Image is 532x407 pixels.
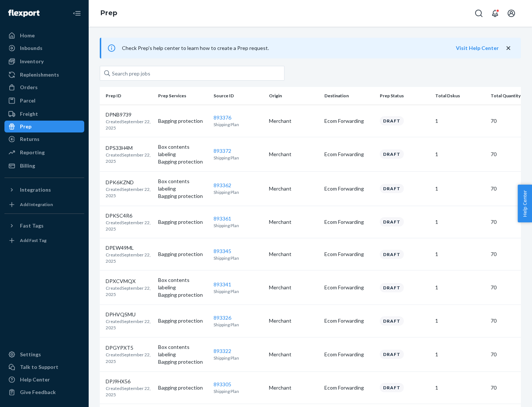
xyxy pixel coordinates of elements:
[471,6,486,21] button: Open Search Box
[106,118,152,131] p: Created September 22, 2025
[158,143,208,158] p: Box contents labeling
[380,250,404,259] div: Draft
[20,58,44,65] div: Inventory
[4,95,84,107] a: Parcel
[4,361,84,373] a: Talk to Support
[106,378,152,385] p: DPJ9HX56
[20,84,38,91] div: Orders
[20,110,38,118] div: Freight
[380,383,404,392] div: Draft
[214,215,231,222] a: 893361
[4,220,84,232] button: Fast Tags
[106,186,152,199] p: Created September 22, 2025
[4,108,84,120] a: Freight
[377,87,432,105] th: Prep Status
[380,184,404,193] div: Draft
[380,350,404,359] div: Draft
[435,317,485,324] p: 1
[321,87,377,105] th: Destination
[324,218,374,226] p: Ecom Forwarding
[8,10,40,17] img: Flexport logo
[106,219,152,232] p: Created September 22, 2025
[214,148,231,154] a: 893372
[435,218,485,226] p: 1
[4,147,84,158] a: Reporting
[269,384,318,391] p: Merchant
[456,44,499,52] button: Visit Help Center
[435,384,485,391] p: 1
[4,386,84,398] button: Give Feedback
[269,117,318,125] p: Merchant
[4,121,84,132] a: Prep
[488,6,502,21] button: Open notifications
[214,121,263,128] p: Shipping Plan
[106,252,152,264] p: Created September 22, 2025
[20,135,40,143] div: Returns
[106,351,152,364] p: Created September 22, 2025
[20,388,56,396] div: Give Feedback
[158,250,208,258] p: Bagging protection
[20,149,45,156] div: Reporting
[324,185,374,192] p: Ecom Forwarding
[214,182,231,188] a: 893362
[435,284,485,291] p: 1
[435,151,485,158] p: 1
[269,351,318,358] p: Merchant
[435,351,485,358] p: 1
[158,276,208,291] p: Box contents labeling
[100,87,155,105] th: Prep ID
[158,358,208,366] p: Bagging protection
[269,250,318,258] p: Merchant
[20,123,31,130] div: Prep
[20,71,59,78] div: Replenishments
[269,218,318,226] p: Merchant
[20,186,51,194] div: Integrations
[518,185,532,222] button: Help Center
[158,117,208,125] p: Bagging protection
[4,235,84,246] a: Add Fast Tag
[20,97,35,104] div: Parcel
[214,381,231,387] a: 893305
[106,344,152,351] p: DPGYPXT5
[4,55,84,67] a: Inventory
[20,222,44,229] div: Fast Tags
[20,237,47,243] div: Add Fast Tag
[214,281,231,287] a: 893341
[435,185,485,192] p: 1
[4,30,84,41] a: Home
[214,255,263,261] p: Shipping Plan
[158,291,208,299] p: Bagging protection
[269,284,318,291] p: Merchant
[380,283,404,292] div: Draft
[20,44,42,52] div: Inbounds
[100,9,117,17] a: Prep
[4,133,84,145] a: Returns
[4,199,84,211] a: Add Integration
[504,6,519,21] button: Open account menu
[211,87,266,105] th: Source ID
[4,81,84,93] a: Orders
[214,222,263,229] p: Shipping Plan
[20,201,53,208] div: Add Integration
[380,217,404,226] div: Draft
[380,116,404,125] div: Draft
[324,351,374,358] p: Ecom Forwarding
[505,44,512,52] button: close
[214,189,263,195] p: Shipping Plan
[20,363,58,371] div: Talk to Support
[214,155,263,161] p: Shipping Plan
[158,178,208,192] p: Box contents labeling
[20,351,41,358] div: Settings
[266,87,321,105] th: Origin
[158,218,208,226] p: Bagging protection
[214,314,231,321] a: 893326
[4,69,84,81] a: Replenishments
[324,250,374,258] p: Ecom Forwarding
[214,248,231,254] a: 893345
[158,384,208,391] p: Bagging protection
[214,388,263,394] p: Shipping Plan
[432,87,488,105] th: Total Dskus
[4,160,84,172] a: Billing
[435,250,485,258] p: 1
